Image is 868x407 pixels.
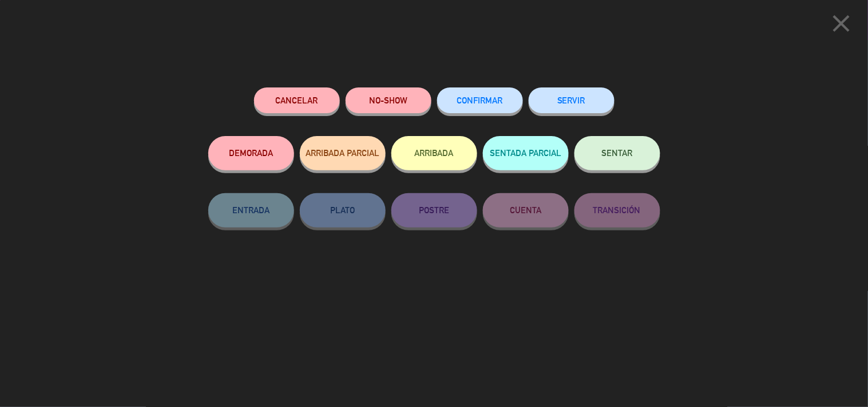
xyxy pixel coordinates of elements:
i: close [827,9,856,38]
button: ARRIBADA [391,136,477,170]
button: SERVIR [529,87,615,113]
span: SENTAR [602,148,633,158]
span: ARRIBADA PARCIAL [306,148,379,158]
button: TRANSICIÓN [574,193,660,228]
button: POSTRE [391,193,477,228]
button: CUENTA [483,193,569,228]
button: NO-SHOW [346,87,431,113]
button: ENTRADA [208,193,294,228]
button: SENTADA PARCIAL [483,136,569,170]
button: close [824,9,859,42]
span: CONFIRMAR [457,95,503,105]
button: SENTAR [574,136,660,170]
button: DEMORADA [208,136,294,170]
button: Cancelar [254,87,340,113]
button: ARRIBADA PARCIAL [300,136,386,170]
button: CONFIRMAR [437,87,523,113]
button: PLATO [300,193,386,228]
